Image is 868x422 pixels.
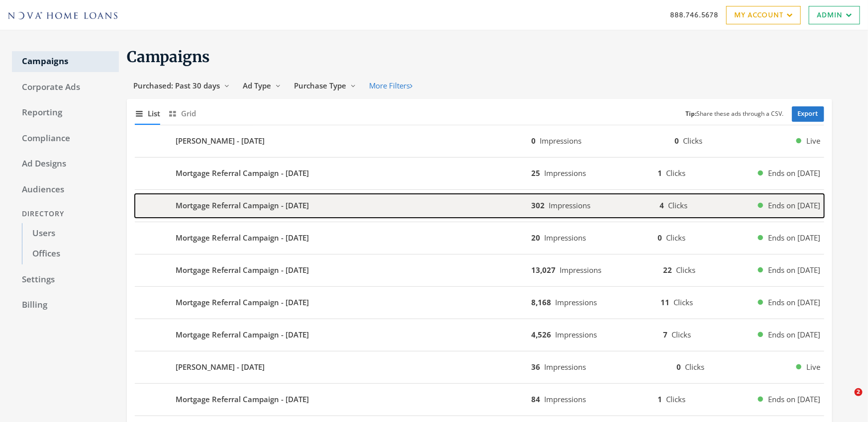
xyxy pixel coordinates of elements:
span: Clicks [666,168,685,178]
iframe: Intercom live chat [834,388,858,412]
span: Clicks [674,297,693,307]
a: Billing [12,295,119,316]
button: List [135,103,160,124]
a: Users [22,223,119,244]
span: Purchased: Past 30 days [133,81,220,90]
span: Clicks [672,330,691,339]
a: 888.746.5678 [670,9,718,20]
b: [PERSON_NAME] - [DATE] [176,361,265,373]
b: 20 [531,233,540,243]
span: Ends on [DATE] [768,200,820,211]
div: Directory [12,205,119,223]
b: 1 [658,394,662,404]
button: [PERSON_NAME] - [DATE]0Impressions0ClicksLive [135,129,824,153]
span: Clicks [666,394,685,404]
img: Adwerx [8,12,117,19]
a: Audiences [12,179,119,200]
b: 84 [531,394,540,404]
button: Mortgage Referral Campaign - [DATE]20Impressions0ClicksEnds on [DATE] [135,226,824,250]
span: List [148,108,160,119]
a: Export [792,106,824,122]
button: Mortgage Referral Campaign - [DATE]84Impressions1ClicksEnds on [DATE] [135,388,824,412]
b: Mortgage Referral Campaign - [DATE] [176,200,309,211]
a: Admin [809,6,860,24]
b: Mortgage Referral Campaign - [DATE] [176,394,309,405]
span: Impressions [544,168,586,178]
span: Impressions [549,200,590,210]
button: More Filters [363,77,419,95]
b: 302 [531,200,545,210]
button: Grid [168,103,196,124]
span: Ends on [DATE] [768,168,820,179]
b: 8,168 [531,297,551,307]
button: Mortgage Referral Campaign - [DATE]25Impressions1ClicksEnds on [DATE] [135,162,824,185]
span: Impressions [555,330,597,339]
span: Ends on [DATE] [768,394,820,405]
span: Clicks [676,265,695,275]
a: Compliance [12,128,119,149]
span: Impressions [544,362,586,372]
b: 0 [658,233,662,243]
button: Purchased: Past 30 days [127,77,236,95]
button: Mortgage Referral Campaign - [DATE]302Impressions4ClicksEnds on [DATE] [135,194,824,218]
a: Reporting [12,102,119,123]
b: Mortgage Referral Campaign - [DATE] [176,168,309,179]
b: Mortgage Referral Campaign - [DATE] [176,264,309,276]
b: Mortgage Referral Campaign - [DATE] [176,329,309,340]
span: Purchase Type [294,81,346,90]
a: My Account [726,6,801,24]
a: Campaigns [12,51,119,72]
span: Impressions [544,394,586,404]
b: 0 [531,136,536,146]
span: Clicks [666,233,685,243]
b: 1 [658,168,662,178]
b: 4 [660,200,664,210]
span: Live [806,135,820,147]
button: [PERSON_NAME] - [DATE]36Impressions0ClicksLive [135,355,824,379]
button: Mortgage Referral Campaign - [DATE]4,526Impressions7ClicksEnds on [DATE] [135,323,824,347]
span: Clicks [685,362,704,372]
b: 7 [663,330,668,339]
span: Live [806,361,820,373]
span: Impressions [544,233,586,243]
b: 13,027 [531,265,556,275]
span: Ends on [DATE] [768,297,820,308]
b: 11 [661,297,670,307]
b: 0 [675,136,679,146]
small: Share these ads through a CSV. [686,109,784,119]
a: Corporate Ads [12,77,119,98]
b: 25 [531,168,540,178]
span: Ad Type [243,81,271,90]
b: Mortgage Referral Campaign - [DATE] [176,297,309,308]
span: Clicks [668,200,687,210]
span: Impressions [560,265,601,275]
button: Mortgage Referral Campaign - [DATE]13,027Impressions22ClicksEnds on [DATE] [135,258,824,282]
b: Tip: [686,109,697,118]
button: Purchase Type [288,77,363,95]
b: [PERSON_NAME] - [DATE] [176,135,265,147]
a: Settings [12,269,119,290]
b: Mortgage Referral Campaign - [DATE] [176,232,309,244]
span: Ends on [DATE] [768,264,820,276]
b: 4,526 [531,330,551,339]
button: Ad Type [236,77,288,95]
span: Grid [181,108,196,119]
span: 2 [855,388,863,396]
span: Campaigns [127,47,210,66]
a: Offices [22,244,119,264]
span: Ends on [DATE] [768,232,820,244]
b: 22 [663,265,672,275]
button: Mortgage Referral Campaign - [DATE]8,168Impressions11ClicksEnds on [DATE] [135,291,824,315]
span: Clicks [683,136,702,146]
span: Impressions [540,136,581,146]
b: 36 [531,362,540,372]
b: 0 [676,362,681,372]
span: Impressions [555,297,597,307]
span: Ends on [DATE] [768,329,820,340]
a: Ad Designs [12,154,119,174]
